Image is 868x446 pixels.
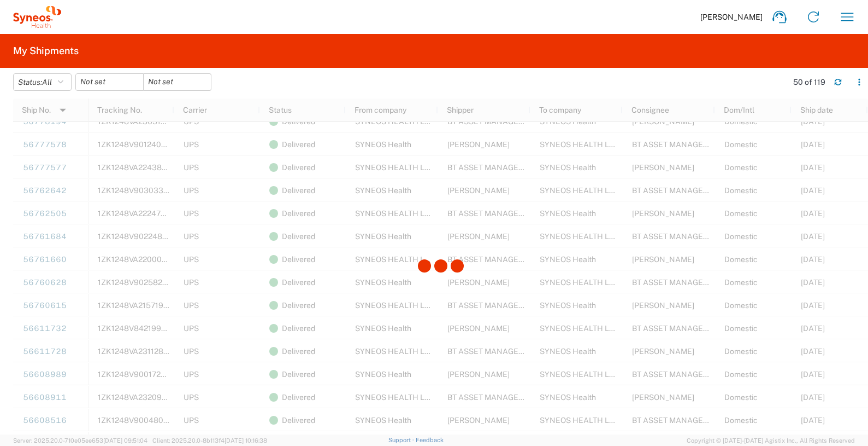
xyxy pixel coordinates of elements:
[13,73,72,91] button: Status:All
[225,437,267,444] span: [DATE] 10:16:38
[388,437,416,443] a: Support
[42,78,52,86] span: All
[13,44,79,57] h2: My Shipments
[13,437,147,444] span: Server: 2025.20.0-710e05ee653
[687,436,855,445] span: Copyright © [DATE]-[DATE] Agistix Inc., All Rights Reserved
[700,12,763,22] span: [PERSON_NAME]
[103,437,147,444] span: [DATE] 09:51:04
[416,437,444,443] a: Feedback
[793,77,825,87] div: 50 of 119
[76,74,143,90] input: Not set
[152,437,267,444] span: Client: 2025.20.0-8b113f4
[144,74,211,90] input: Not set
